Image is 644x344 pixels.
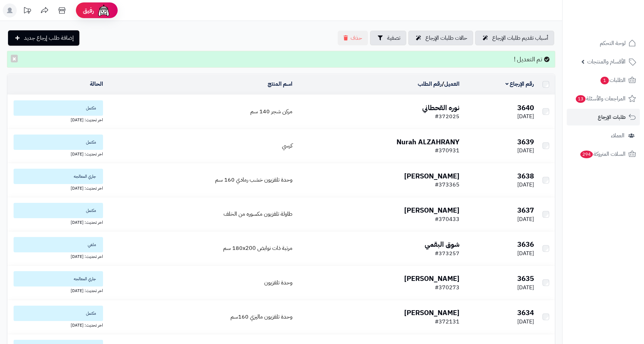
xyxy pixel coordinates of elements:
a: تحديثات المنصة [18,3,36,19]
span: [DATE] [517,215,534,223]
b: Nurah ALZAHRANY [396,137,460,147]
button: حذف [338,31,368,45]
a: رقم الإرجاع [505,80,534,88]
span: #372131 [435,318,460,326]
div: اخر تحديث: [DATE] [10,150,103,157]
a: حالات طلبات الإرجاع [408,31,473,45]
b: [PERSON_NAME] [404,171,460,181]
span: #373257 [435,249,460,258]
span: رفيق [83,6,94,15]
span: أسباب تقديم طلبات الإرجاع [492,34,548,42]
a: إضافة طلب إرجاع جديد [8,30,79,46]
a: كرسي [282,142,292,150]
a: الحالة [90,80,103,88]
b: 3640 [517,102,534,113]
a: وحدة تلفزيون ماليزي 160سم [230,313,292,321]
b: [PERSON_NAME] [404,205,460,215]
b: 3639 [517,137,534,147]
span: جاري المعالجه [14,169,103,184]
b: شوق البقمي [425,239,460,250]
span: مكتمل [14,100,103,116]
b: 3638 [517,171,534,181]
a: العملاء [567,127,640,144]
div: اخر تحديث: [DATE] [10,184,103,191]
a: مرتبة ذات نوابض 180x200 سم [223,244,292,252]
span: طلبات الإرجاع [598,112,626,122]
span: إضافة طلب إرجاع جديد [24,34,74,42]
a: رقم الطلب [418,80,442,88]
span: [DATE] [517,146,534,155]
div: اخر تحديث: [DATE] [10,286,103,294]
span: مكتمل [14,203,103,218]
a: طلبات الإرجاع [567,109,640,125]
td: / [295,74,462,94]
span: 294 [580,151,593,158]
span: [DATE] [517,181,534,189]
a: الطلبات1 [567,72,640,89]
div: اخر تحديث: [DATE] [10,116,103,123]
span: [DATE] [517,112,534,121]
button: تصفية [370,31,406,45]
span: 13 [576,95,586,103]
span: تصفية [387,34,400,42]
span: مكتمل [14,306,103,321]
div: اخر تحديث: [DATE] [10,321,103,328]
span: #370433 [435,215,460,223]
span: [DATE] [517,283,534,292]
span: جاري المعالجه [14,271,103,286]
span: #370273 [435,283,460,292]
span: #373365 [435,181,460,189]
b: 3637 [517,205,534,215]
b: 3636 [517,239,534,250]
span: #370931 [435,146,460,155]
span: #372025 [435,112,460,121]
b: 3634 [517,307,534,318]
a: المراجعات والأسئلة13 [567,90,640,107]
span: ملغي [14,237,103,252]
a: العميل [444,80,460,88]
img: ai-face.png [97,3,111,17]
a: مركن شجر 140 سم [250,107,292,116]
b: نوره القحطاني [422,102,460,113]
span: الأقسام والمنتجات [587,57,626,67]
span: 1 [600,77,609,84]
a: السلات المتروكة294 [567,146,640,162]
span: المراجعات والأسئلة [575,94,626,104]
span: لوحة التحكم [600,38,626,48]
span: [DATE] [517,249,534,258]
span: الطلبات [600,75,626,85]
b: [PERSON_NAME] [404,307,460,318]
a: وحدة تلفزيون خشب رمادي 160 سم [215,176,292,184]
button: × [11,55,18,62]
span: حالات طلبات الإرجاع [425,34,467,42]
span: [DATE] [517,318,534,326]
a: لوحة التحكم [567,35,640,52]
div: تم التعديل ! [7,51,555,68]
b: 3635 [517,273,534,284]
a: أسباب تقديم طلبات الإرجاع [475,31,554,45]
div: اخر تحديث: [DATE] [10,252,103,260]
a: اسم المنتج [268,80,292,88]
a: طاولة تلفزيون مكسوره من الخلف [223,210,292,218]
img: logo-2.png [597,18,637,32]
b: [PERSON_NAME] [404,273,460,284]
span: حذف [351,34,362,42]
span: مكتمل [14,135,103,150]
div: اخر تحديث: [DATE] [10,218,103,225]
span: العملاء [611,131,625,140]
a: وحدة تلفزيون [264,278,292,287]
span: السلات المتروكة [580,149,626,159]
